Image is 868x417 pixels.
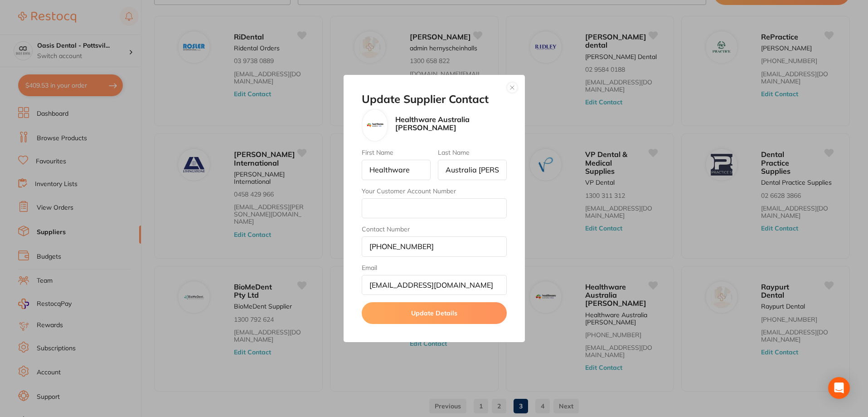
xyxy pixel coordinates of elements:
label: First Name [362,149,431,156]
label: Email [362,264,507,271]
label: Your Customer Account Number [362,187,507,195]
label: Last Name [438,149,507,156]
p: Healthware Australia [PERSON_NAME] [395,115,506,132]
div: Open Intercom Messenger [828,377,850,399]
h2: Update Supplier Contact [362,93,507,106]
img: Healthware Australia Ridley [366,117,384,134]
button: Update Details [362,302,507,324]
label: Contact Number [362,226,507,233]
